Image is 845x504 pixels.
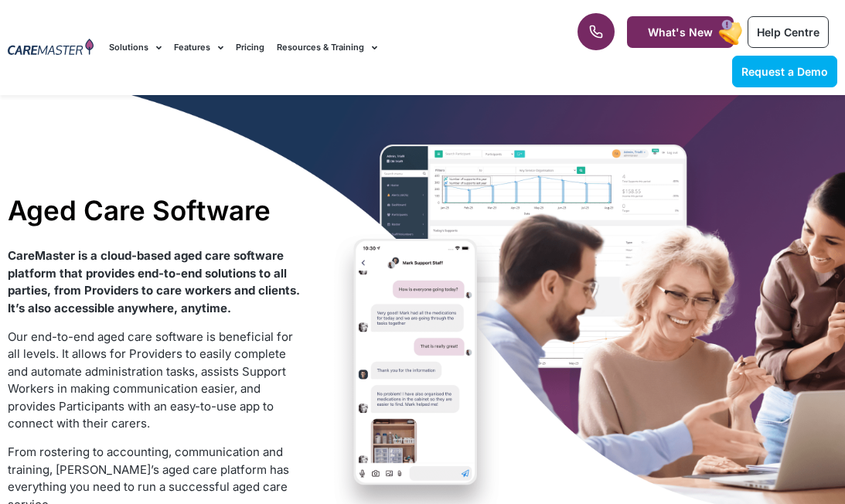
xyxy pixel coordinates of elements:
a: Resources & Training [277,22,377,73]
nav: Menu [109,22,539,73]
a: Solutions [109,22,162,73]
a: Features [174,22,223,73]
span: What's New [648,26,713,39]
img: CareMaster Logo [8,39,94,57]
span: Help Centre [757,26,819,39]
strong: CareMaster is a cloud-based aged care software platform that provides end-to-end solutions to all... [8,248,300,315]
a: Pricing [236,22,264,73]
h1: Aged Care Software [8,194,305,226]
a: Help Centre [748,16,829,48]
span: Our end-to-end aged care software is beneficial for all levels. It allows for Providers to easily... [8,329,293,431]
a: What's New [627,16,734,48]
a: Request a Demo [732,56,837,87]
span: Request a Demo [741,65,828,78]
